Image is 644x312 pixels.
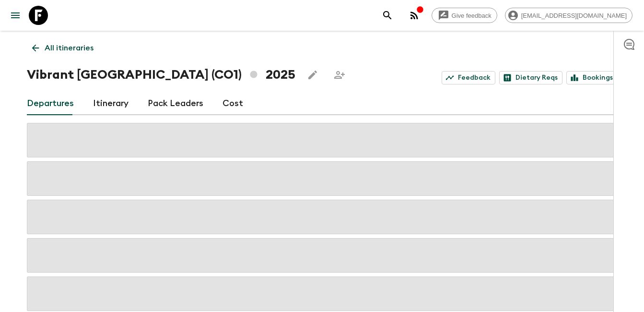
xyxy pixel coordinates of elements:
[148,92,203,115] a: Pack Leaders
[446,12,497,19] span: Give feedback
[378,6,397,25] button: search adventures
[303,65,322,84] button: Edit this itinerary
[27,65,295,84] h1: Vibrant [GEOGRAPHIC_DATA] (CO1) 2025
[27,38,99,58] a: All itineraries
[27,92,74,115] a: Departures
[566,71,618,84] a: Bookings
[6,6,25,25] button: menu
[505,8,632,23] div: [EMAIL_ADDRESS][DOMAIN_NAME]
[516,12,632,19] span: [EMAIL_ADDRESS][DOMAIN_NAME]
[45,42,94,54] p: All itineraries
[442,71,495,84] a: Feedback
[330,65,349,84] span: Share this itinerary
[499,71,562,84] a: Dietary Reqs
[222,92,243,115] a: Cost
[93,92,129,115] a: Itinerary
[432,8,497,23] a: Give feedback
